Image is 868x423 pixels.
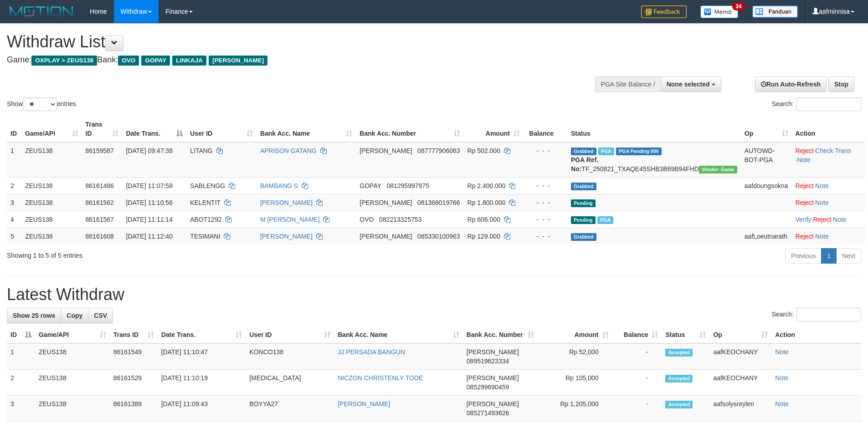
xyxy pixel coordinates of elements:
h4: Game: Bank: [7,56,570,65]
span: [PERSON_NAME] [467,348,519,356]
span: Copy 085271493626 to clipboard [467,409,509,417]
span: SABLENGG [190,182,225,189]
span: Copy 085299690459 to clipboard [467,383,509,391]
td: - [612,370,662,396]
td: - [612,343,662,370]
th: Amount: activate to sort column ascending [464,116,524,142]
a: Check Trans [815,147,851,154]
span: Copy [67,312,82,319]
span: [PERSON_NAME] [467,400,519,408]
a: Note [775,348,789,356]
th: Balance: activate to sort column ascending [612,326,662,343]
td: 5 [7,228,21,245]
th: Status: activate to sort column ascending [662,326,709,343]
a: Copy [61,308,88,323]
th: Op: activate to sort column ascending [741,116,792,142]
td: · [792,228,865,245]
td: aafKEOCHANY [709,343,771,370]
span: GOPAY [360,182,381,189]
td: Rp 105,000 [538,370,612,396]
span: Copy 081368019766 to clipboard [417,199,460,206]
td: ZEUS138 [35,343,110,370]
span: Rp 606.000 [467,216,500,223]
a: Reject [813,216,831,223]
span: [DATE] 11:11:14 [126,216,172,223]
span: OVO [360,216,374,223]
td: KONCO138 [246,343,334,370]
th: User ID: activate to sort column ascending [246,326,334,343]
td: [DATE] 11:09:43 [158,396,246,422]
div: - - - [527,146,564,155]
span: [PERSON_NAME] [467,374,519,382]
td: 86161389 [110,396,158,422]
span: Vendor URL: https://trx31.1velocity.biz [699,166,737,173]
a: JJ PERSADA BANGUN [338,348,405,356]
span: [DATE] 09:47:38 [126,147,172,154]
img: Button%20Memo.svg [700,5,739,18]
span: Copy 082213325753 to clipboard [379,216,421,223]
a: Show 25 rows [7,308,61,323]
td: aafdoungsokna [741,177,792,194]
span: Accepted [665,349,693,357]
span: None selected [667,81,710,88]
select: Showentries [23,97,57,111]
span: Accepted [665,375,693,382]
span: Rp 1.800.000 [467,199,506,206]
a: Reject [796,233,814,240]
span: [PERSON_NAME] [360,233,412,240]
td: · [792,177,865,194]
td: - [612,396,662,422]
td: ZEUS138 [35,370,110,396]
span: KELENTIT [190,199,221,206]
span: 34 [732,2,745,10]
a: NICZON CHRISTENLY TODE [338,374,423,382]
a: Note [815,199,829,206]
a: Verify [796,216,812,223]
th: Game/API: activate to sort column ascending [35,326,110,343]
td: aafLoeutnarath [741,228,792,245]
th: User ID: activate to sort column ascending [186,116,257,142]
td: · · [792,142,865,178]
th: Game/API: activate to sort column ascending [21,116,82,142]
a: Reject [796,147,814,154]
th: Bank Acc. Number: activate to sort column ascending [356,116,463,142]
label: Show entries [7,97,76,111]
td: ZEUS138 [35,396,110,422]
span: Rp 129.000 [467,233,500,240]
a: [PERSON_NAME] [260,233,313,240]
input: Search: [796,97,861,111]
span: Show 25 rows [13,312,55,319]
td: ZEUS138 [21,194,82,211]
a: Note [797,156,811,163]
td: · [792,194,865,211]
span: CSV [94,312,107,319]
span: ABOT1292 [190,216,221,223]
th: Date Trans.: activate to sort column ascending [158,326,246,343]
a: Reject [796,182,814,189]
div: - - - [527,198,564,207]
img: Feedback.jpg [641,5,687,18]
th: ID [7,116,21,142]
td: 3 [7,194,21,211]
a: Run Auto-Refresh [755,76,827,92]
a: Stop [828,76,854,92]
th: Action [771,326,861,343]
span: Rp 502.000 [467,147,500,154]
button: None selected [661,76,721,92]
td: aafKEOCHANY [709,370,771,396]
a: BAMBANG S [260,182,298,189]
a: Reject [796,199,814,206]
a: Note [815,182,829,189]
td: AUTOWD-BOT-PGA [741,142,792,178]
th: Trans ID: activate to sort column ascending [82,116,123,142]
span: Pending [571,216,596,224]
td: TF_250821_TXAQE45SHB3B69B94FHD [567,142,741,178]
td: ZEUS138 [21,211,82,228]
th: Bank Acc. Name: activate to sort column ascending [257,116,356,142]
td: ZEUS138 [21,228,82,245]
th: Action [792,116,865,142]
td: ZEUS138 [21,142,82,178]
label: Search: [772,308,861,321]
a: Note [775,374,789,382]
td: 2 [7,370,35,396]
